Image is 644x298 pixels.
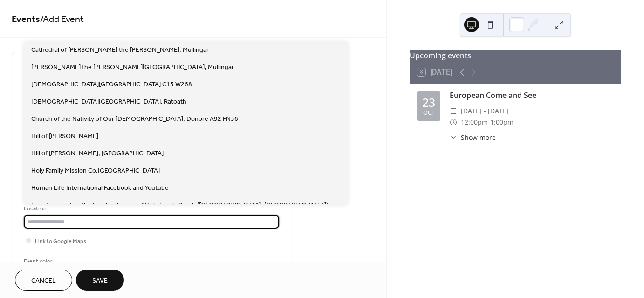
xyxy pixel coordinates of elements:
[31,276,56,286] span: Cancel
[15,270,72,291] button: Cancel
[31,200,328,210] span: Livestreamed on the Facebook page of Holy Family Parish ([GEOGRAPHIC_DATA], [GEOGRAPHIC_DATA])
[31,114,238,124] span: Church of the Nativity of Our [DEMOGRAPHIC_DATA], Donore A92 FN36
[31,45,209,55] span: Cathedral of [PERSON_NAME] the [PERSON_NAME], Mullingar
[31,97,186,106] span: [DEMOGRAPHIC_DATA][GEOGRAPHIC_DATA], Ratoath
[12,10,40,28] a: Events
[461,105,509,117] span: [DATE] - [DATE]
[92,276,108,286] span: Save
[461,117,488,128] span: 12:00pm
[450,90,614,101] div: European Come and See
[450,132,457,142] div: ​
[423,110,435,116] div: Oct
[76,270,124,291] button: Save
[410,50,621,61] div: Upcoming events
[24,204,277,214] div: Location
[490,117,514,128] span: 1:00pm
[450,105,457,117] div: ​
[24,256,94,266] div: Event color
[31,131,98,141] span: Hill of [PERSON_NAME]
[450,132,496,142] button: ​Show more
[488,117,490,128] span: -
[31,62,234,72] span: [PERSON_NAME] the [PERSON_NAME][GEOGRAPHIC_DATA], Mullingar
[31,79,192,89] span: [DEMOGRAPHIC_DATA][GEOGRAPHIC_DATA] C15 W268
[450,117,457,128] div: ​
[461,132,496,142] span: Show more
[31,166,160,175] span: Holy Family Mission Co.[GEOGRAPHIC_DATA]
[40,10,84,28] span: / Add Event
[31,183,169,193] span: Human Life International Facebook and Youtube
[422,97,435,108] div: 23
[31,148,164,158] span: Hill of [PERSON_NAME], [GEOGRAPHIC_DATA]
[35,236,86,246] span: Link to Google Maps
